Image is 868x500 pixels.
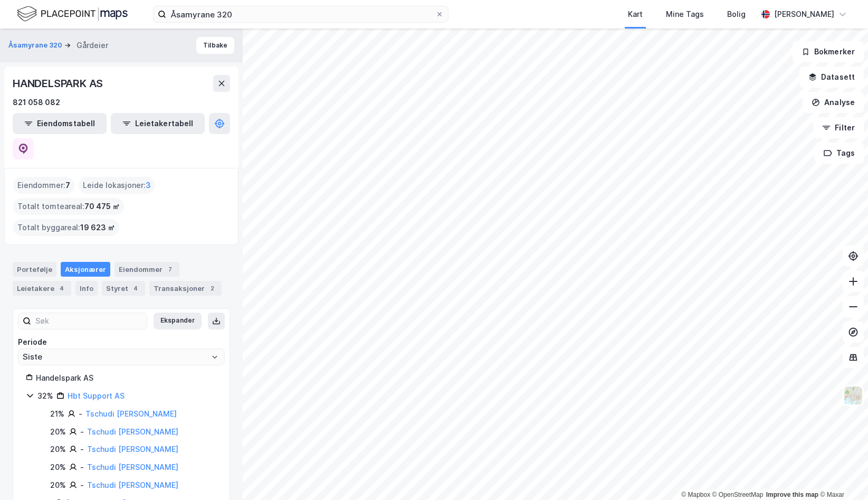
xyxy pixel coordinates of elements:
div: 20% [50,426,66,438]
div: Styret [102,281,145,296]
div: Handelspark AS [36,372,217,384]
div: - [80,461,84,474]
div: Transaksjoner [149,281,222,296]
button: Åsamyrane 320 [8,40,64,51]
a: Tschudi [PERSON_NAME] [87,445,178,454]
div: Kart [628,8,643,21]
div: [PERSON_NAME] [774,8,834,21]
div: 32% [37,390,53,402]
div: Bolig [727,8,746,21]
div: Eiendommer [115,262,179,277]
div: - [80,479,84,492]
div: Mine Tags [666,8,704,21]
a: Tschudi [PERSON_NAME] [87,480,178,489]
div: - [80,443,84,456]
a: Tschudi [PERSON_NAME] [87,427,178,436]
button: Tags [815,143,864,164]
button: Open [211,353,219,361]
div: Totalt tomteareal : [13,198,124,215]
div: Leide lokasjoner : [79,177,155,194]
div: Portefølje [13,262,56,277]
img: Z [843,385,863,405]
div: Aksjonærer [61,262,110,277]
a: Tschudi [PERSON_NAME] [85,409,177,418]
button: Tilbake [196,37,234,54]
button: Bokmerker [793,41,864,62]
input: Søk [31,313,147,329]
input: Søk på adresse, matrikkel, gårdeiere, leietakere eller personer [166,6,435,22]
span: 3 [146,179,151,192]
span: 70 475 ㎡ [84,200,120,213]
div: Periode [18,336,225,348]
div: 21% [50,408,64,420]
button: Ekspander [154,313,202,329]
a: Tschudi [PERSON_NAME] [87,463,178,471]
button: Datasett [799,67,864,88]
div: Eiendommer : [13,177,74,194]
a: Mapbox [681,491,710,498]
button: Filter [813,117,864,138]
div: 7 [165,264,175,275]
button: Analyse [803,92,864,113]
div: 4 [56,283,67,294]
div: - [80,426,84,438]
iframe: Chat Widget [815,449,868,500]
div: 20% [50,479,66,492]
div: 2 [207,283,217,294]
span: 7 [65,179,70,192]
img: logo.f888ab2527a4732fd821a326f86c7f29.svg [17,5,128,23]
div: 821 058 082 [13,96,60,109]
div: Gårdeier [77,39,108,52]
span: 19 623 ㎡ [80,221,115,234]
a: Hbt Support AS [68,391,125,400]
div: HANDELSPARK AS [13,75,105,92]
div: Leietakere [13,281,71,296]
div: - [79,408,82,420]
a: OpenStreetMap [712,491,764,498]
div: Totalt byggareal : [13,219,119,236]
a: Improve this map [766,491,818,498]
button: Eiendomstabell [13,113,107,134]
div: 20% [50,461,66,474]
div: 4 [130,283,141,294]
input: ClearOpen [18,349,224,365]
button: Leietakertabell [111,113,205,134]
div: Info [75,281,98,296]
div: 20% [50,443,66,456]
